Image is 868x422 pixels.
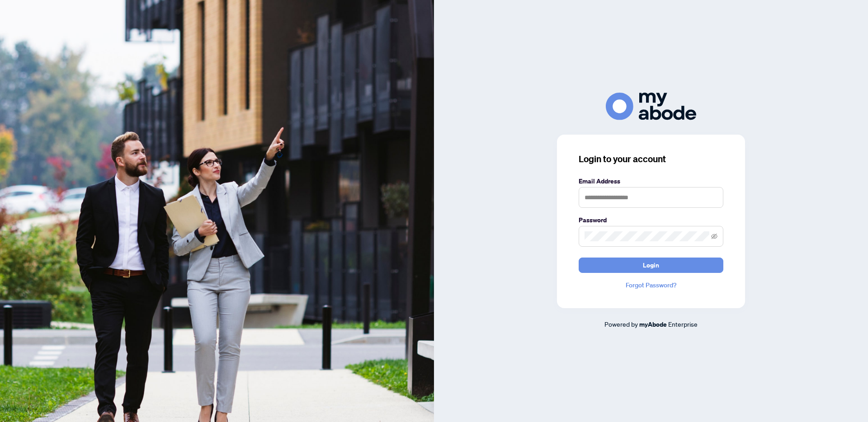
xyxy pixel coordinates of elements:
img: ma-logo [606,93,696,120]
span: eye-invisible [711,233,717,239]
span: Login [643,258,659,272]
label: Password [579,215,723,225]
h3: Login to your account [579,153,723,165]
label: Email Address [579,176,723,186]
span: Enterprise [668,320,698,328]
a: myAbode [639,319,667,329]
span: Powered by [604,320,638,328]
button: Login [579,258,723,273]
a: Forgot Password? [579,280,723,290]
